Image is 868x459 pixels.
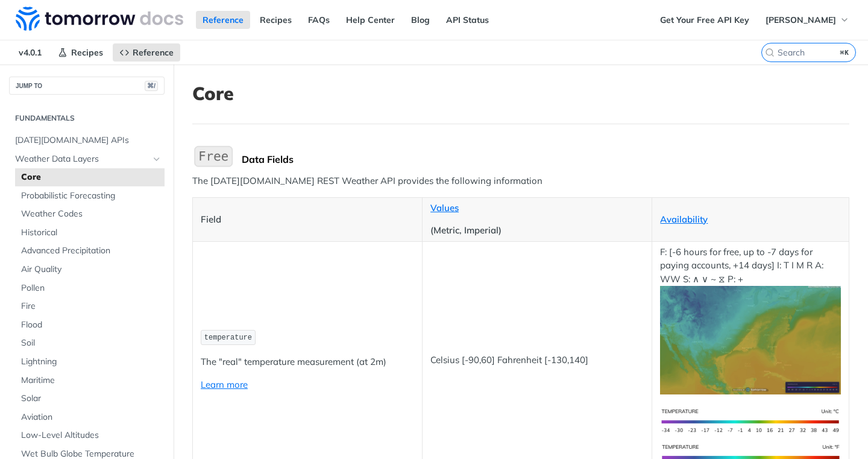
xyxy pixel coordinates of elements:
a: Probabilistic Forecasting [15,187,165,205]
a: Low-Level Altitudes [15,426,165,445]
a: Advanced Precipitation [15,242,165,260]
span: Solar [21,393,162,405]
a: Flood [15,316,165,334]
h2: Fundamentals [9,113,165,124]
span: Core [21,171,162,183]
span: [DATE][DOMAIN_NAME] APIs [15,135,162,147]
span: Recipes [71,47,103,58]
a: Recipes [253,11,298,29]
p: F: [-6 hours for free, up to -7 days for paying accounts, +14 days] I: T I M R A: WW S: ∧ ∨ ~ ⧖ P: + [660,245,841,394]
span: Advanced Precipitation [21,245,162,257]
a: [DATE][DOMAIN_NAME] APIs [9,131,165,150]
a: Historical [15,224,165,242]
span: Soil [21,337,162,349]
div: Data Fields [242,153,849,165]
img: Tomorrow.io Weather API Docs [16,7,183,31]
span: Probabilistic Forecasting [21,190,162,202]
a: Weather Codes [15,205,165,223]
span: Expand image [660,334,841,345]
p: The "real" temperature measurement (at 2m) [201,355,414,369]
span: Fire [21,300,162,312]
span: v4.0.1 [12,43,48,62]
a: Weather Data LayersHide subpages for Weather Data Layers [9,150,165,168]
span: Weather Data Layers [15,153,149,165]
a: API Status [439,11,495,29]
p: The [DATE][DOMAIN_NAME] REST Weather API provides the following information [192,174,849,188]
a: Availability [660,214,708,225]
a: Air Quality [15,261,165,279]
button: Hide subpages for Weather Data Layers [152,154,162,164]
span: Pollen [21,282,162,294]
svg: Search [765,48,775,57]
span: Air Quality [21,264,162,276]
p: Celsius [-90,60] Fahrenheit [-130,140] [430,353,644,367]
span: Reference [133,47,174,58]
a: Reference [196,11,250,29]
a: Help Center [339,11,401,29]
a: FAQs [301,11,336,29]
span: Historical [21,227,162,239]
span: temperature [204,334,252,342]
a: Fire [15,297,165,315]
kbd: ⌘K [837,46,852,59]
a: Lightning [15,353,165,371]
a: Aviation [15,408,165,426]
a: Maritime [15,372,165,390]
span: Maritime [21,375,162,387]
a: Soil [15,334,165,352]
a: Core [15,168,165,186]
p: Field [201,213,414,227]
span: Lightning [21,356,162,368]
span: Low-Level Altitudes [21,429,162,442]
p: (Metric, Imperial) [430,224,644,238]
button: [PERSON_NAME] [759,11,856,29]
span: [PERSON_NAME] [766,14,836,25]
a: Learn more [201,379,248,390]
span: Expand image [660,415,841,426]
a: Solar [15,390,165,408]
span: ⌘/ [145,81,158,91]
span: Weather Codes [21,208,162,220]
a: Values [430,202,459,214]
a: Blog [404,11,436,29]
h1: Core [192,83,849,104]
a: Recipes [51,43,110,62]
a: Pollen [15,279,165,297]
span: Flood [21,319,162,331]
a: Reference [113,43,180,62]
a: Get Your Free API Key [653,11,756,29]
button: JUMP TO⌘/ [9,77,165,95]
span: Aviation [21,411,162,423]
